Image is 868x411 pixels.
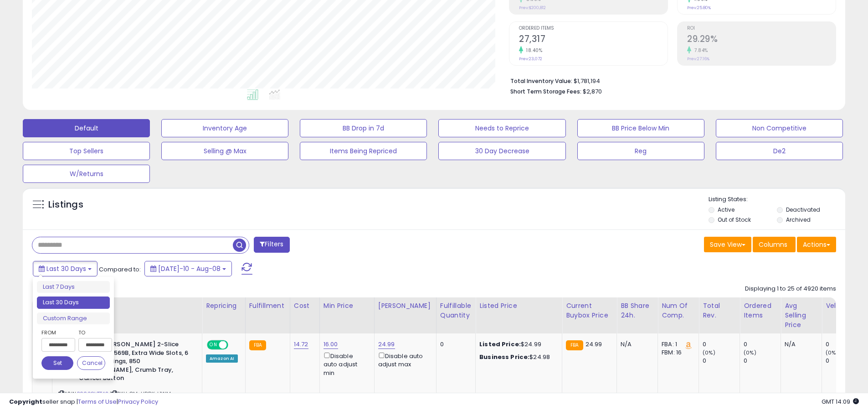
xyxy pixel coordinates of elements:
small: (0%) [744,349,756,356]
div: Amazon AI [206,354,238,363]
a: 16.00 [324,340,338,349]
button: Cancel [77,356,105,370]
h2: 29.29% [687,34,836,46]
div: Total Rev. [703,301,736,320]
div: Current Buybox Price [566,301,613,320]
div: Fulfillable Quantity [440,301,472,320]
small: FBA [249,340,266,350]
div: Avg Selling Price [785,301,818,330]
li: Custom Range [37,312,110,325]
div: Disable auto adjust min [324,351,367,377]
button: Save View [704,237,751,252]
span: | SKU: OM-HDDK-L1WM [110,390,171,397]
button: Default [23,119,150,137]
div: FBM: 16 [662,349,692,357]
button: Columns [753,237,796,252]
span: OFF [227,341,241,349]
span: Compared to: [99,265,141,274]
div: 0 [440,340,468,349]
button: Actions [797,237,836,252]
button: [DATE]-10 - Aug-08 [144,261,232,276]
span: $2,870 [583,87,602,96]
p: Listing States: [709,195,845,204]
div: 0 [744,357,781,365]
small: Prev: $200,812 [519,5,546,10]
span: 2025-09-8 14:09 GMT [822,397,859,406]
div: Velocity [826,301,859,311]
span: [DATE]-10 - Aug-08 [158,264,221,273]
button: Top Sellers [23,142,150,160]
button: Items Being Repriced [300,142,427,160]
small: 7.84% [691,47,708,54]
a: 24.99 [378,340,395,349]
button: Selling @ Max [161,142,288,160]
div: N/A [621,340,651,349]
h5: Listings [48,198,83,211]
div: N/A [785,340,815,349]
div: Fulfillment [249,301,286,311]
b: Business Price: [479,353,529,361]
button: BB Price Below Min [577,119,704,137]
label: From [41,328,73,337]
h2: 27,317 [519,34,668,46]
button: Reg [577,142,704,160]
small: Prev: 25.80% [687,5,711,10]
button: 30 Day Decrease [438,142,565,160]
div: 0 [744,340,781,349]
label: Archived [786,216,811,224]
button: Needs to Reprice [438,119,565,137]
label: To [78,328,105,337]
button: De2 [716,142,843,160]
small: FBA [566,340,583,350]
div: FBA: 1 [662,340,692,349]
small: 18.40% [523,47,542,54]
span: ROI [687,26,836,31]
a: 14.72 [294,340,308,349]
div: Num of Comp. [662,301,695,320]
div: Disable auto adjust max [378,351,429,369]
b: Total Inventory Value: [510,77,572,85]
span: 24.99 [586,340,602,349]
button: Non Competitive [716,119,843,137]
a: Privacy Policy [118,397,158,406]
a: B002CVTT4S [77,390,108,398]
label: Active [718,206,734,213]
div: Listed Price [479,301,558,311]
label: Out of Stock [718,216,751,224]
strong: Copyright [9,397,42,406]
label: Deactivated [786,206,820,213]
div: Cost [294,301,316,311]
div: Displaying 1 to 25 of 4920 items [745,285,836,293]
div: Ordered Items [744,301,777,320]
button: BB Drop in 7d [300,119,427,137]
div: Min Price [324,301,370,311]
div: 0 [703,357,740,365]
button: Set [41,356,73,370]
div: Title [56,301,198,311]
small: Prev: 27.16% [687,56,709,62]
div: 0 [826,340,863,349]
button: W/Returns [23,165,150,183]
a: Terms of Use [78,397,117,406]
div: BB Share 24h. [621,301,654,320]
b: Listed Price: [479,340,521,349]
div: Repricing [206,301,241,311]
div: $24.98 [479,353,555,361]
b: BLACK+[PERSON_NAME] 2-Slice Toaster, T2569B, Extra Wide Slots, 6 Shade Settings, 850 [PERSON_NAME... [79,340,190,385]
div: $24.99 [479,340,555,349]
button: Last 30 Days [33,261,98,276]
span: Ordered Items [519,26,668,31]
div: 0 [826,357,863,365]
small: (0%) [703,349,715,356]
button: Inventory Age [161,119,288,137]
button: Filters [254,237,289,253]
small: Prev: 23,072 [519,56,542,62]
div: 0 [703,340,740,349]
div: [PERSON_NAME] [378,301,432,311]
span: Last 30 Days [46,264,86,273]
div: seller snap | | [9,398,158,406]
span: ON [208,341,219,349]
small: (0%) [826,349,838,356]
b: Short Term Storage Fees: [510,88,581,95]
li: Last 7 Days [37,281,110,293]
